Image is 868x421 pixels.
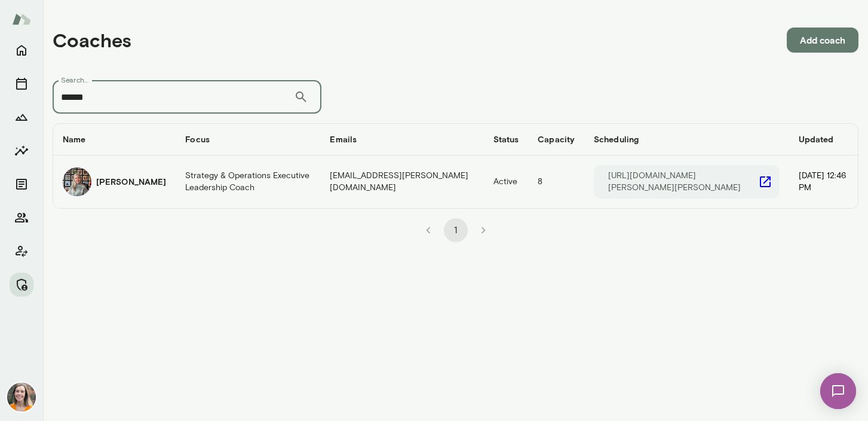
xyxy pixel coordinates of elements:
[53,209,858,242] div: pagination
[608,170,758,194] p: [URL][DOMAIN_NAME][PERSON_NAME][PERSON_NAME]
[789,155,858,208] td: [DATE] 12:46 PM
[528,155,584,208] td: 8
[10,105,33,129] button: Growth Plan
[10,72,33,96] button: Sessions
[538,133,575,145] h6: Capacity
[320,155,483,208] td: [EMAIL_ADDRESS][PERSON_NAME][DOMAIN_NAME]
[10,206,33,230] button: Members
[7,383,36,411] img: Carrie Kelly
[787,28,858,53] button: Add coach
[493,133,519,145] h6: Status
[415,218,497,242] nav: pagination navigation
[444,218,468,242] button: page 1
[10,273,33,297] button: Manage
[61,75,88,85] label: Search...
[799,133,848,145] h6: Updated
[10,38,33,62] button: Home
[10,172,33,196] button: Documents
[594,133,780,145] h6: Scheduling
[63,133,166,145] h6: Name
[63,167,91,196] img: Tricia Maggio
[53,29,131,51] h4: Coaches
[176,155,320,208] td: Strategy & Operations Executive Leadership Coach
[330,133,474,145] h6: Emails
[12,8,31,30] img: Mento
[10,239,33,263] button: Client app
[53,124,858,208] table: coaches table
[185,133,311,145] h6: Focus
[484,155,529,208] td: Active
[96,176,166,188] h6: [PERSON_NAME]
[10,139,33,163] button: Insights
